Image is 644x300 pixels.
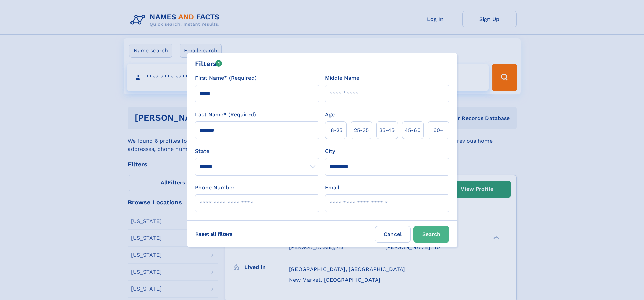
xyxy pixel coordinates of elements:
[195,147,319,155] label: State
[191,226,237,242] label: Reset all filters
[195,111,256,119] label: Last Name* (Required)
[329,126,342,134] span: 18‑25
[413,226,449,243] button: Search
[379,126,395,134] span: 35‑45
[354,126,369,134] span: 25‑35
[433,126,444,134] span: 60+
[405,126,421,134] span: 45‑60
[325,184,339,192] label: Email
[195,184,235,192] label: Phone Number
[325,74,359,82] label: Middle Name
[195,59,222,69] div: Filters
[195,74,257,82] label: First Name* (Required)
[375,226,411,243] label: Cancel
[325,111,335,119] label: Age
[325,147,335,155] label: City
